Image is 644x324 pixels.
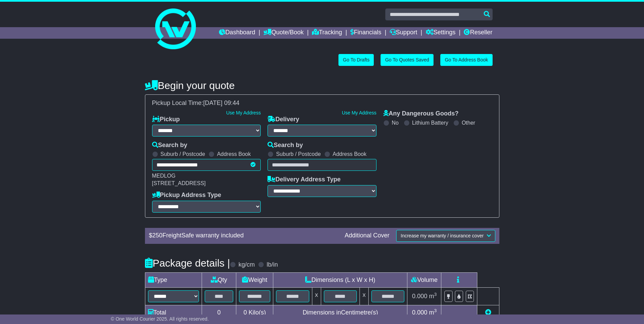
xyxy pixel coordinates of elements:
[381,54,434,66] a: Go To Quotes Saved
[202,305,236,320] td: 0
[412,309,427,316] span: 0.000
[350,27,381,39] a: Financials
[145,80,499,91] h4: Begin your quote
[485,309,491,316] a: Add new item
[219,27,255,39] a: Dashboard
[312,27,342,39] a: Tracking
[429,293,437,300] span: m
[152,192,221,199] label: Pickup Address Type
[217,151,251,157] label: Address Book
[149,100,496,107] div: Pickup Local Time:
[161,151,205,157] label: Suburb / Postcode
[401,233,483,238] span: Increase my warranty / insurance cover
[238,261,255,269] label: kg/cm
[145,272,202,287] td: Type
[312,287,321,305] td: x
[146,232,342,239] div: $ FreightSafe warranty included
[412,120,448,126] label: Lithium Battery
[360,287,369,305] td: x
[333,151,367,157] label: Address Book
[407,272,441,287] td: Volume
[263,27,303,39] a: Quote/Book
[202,272,236,287] td: Qty
[273,272,407,287] td: Dimensions (L x W x H)
[273,305,407,320] td: Dimensions in Centimetre(s)
[341,232,393,239] div: Additional Cover
[145,305,202,320] td: Total
[383,110,459,118] label: Any Dangerous Goods?
[462,120,475,126] label: Other
[226,110,261,115] a: Use My Address
[342,110,376,115] a: Use My Address
[152,173,176,179] span: MEDLOG
[152,232,163,239] span: 250
[243,309,247,316] span: 0
[338,54,374,66] a: Go To Drafts
[464,27,492,39] a: Reseller
[440,54,492,66] a: Go To Address Book
[276,151,321,157] label: Suburb / Postcode
[426,27,456,39] a: Settings
[434,292,437,297] sup: 3
[268,176,341,183] label: Delivery Address Type
[236,272,273,287] td: Weight
[152,116,180,123] label: Pickup
[152,142,187,149] label: Search by
[152,180,206,186] span: [STREET_ADDRESS]
[268,142,303,149] label: Search by
[429,309,437,316] span: m
[390,27,417,39] a: Support
[412,293,427,300] span: 0.000
[268,116,299,123] label: Delivery
[111,316,209,322] span: © One World Courier 2025. All rights reserved.
[203,100,240,106] span: [DATE] 09:44
[145,257,230,269] h4: Package details |
[392,120,399,126] label: No
[266,261,278,269] label: lb/in
[236,305,273,320] td: Kilo(s)
[396,230,495,242] button: Increase my warranty / insurance cover
[434,308,437,313] sup: 3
